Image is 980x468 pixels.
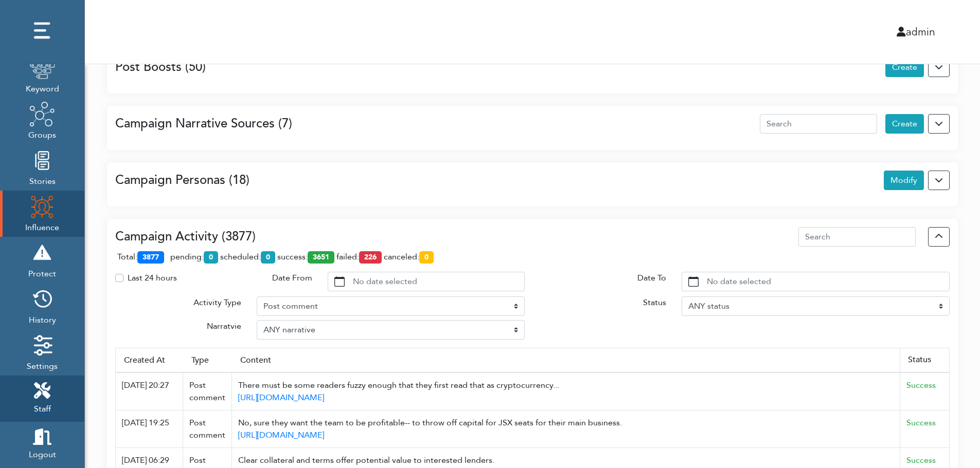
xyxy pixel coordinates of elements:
label: Status [643,296,666,309]
a: [URL][DOMAIN_NAME] [238,429,324,441]
span: canceled: [384,251,434,263]
button: Create [885,114,924,134]
img: profile.png [29,194,55,219]
span: Protect [28,266,56,280]
span: Create [892,118,917,129]
p: 3651 [308,251,334,264]
span: Keyword [26,81,59,95]
img: keyword.png [29,55,55,81]
label: No date selected [351,272,524,291]
button: Create [885,58,924,77]
div: There must be some readers fuzzy enough that they first read that as cryptocurrency... [238,379,894,391]
span: Groups [28,127,56,141]
span: Settings [27,358,58,372]
p: 0 [204,251,218,264]
h4: Post Boosts (50) [115,60,206,75]
div: No, sure they want the team to be profitable-- to throw off capital for JSX seats for their main ... [238,417,894,429]
span: Type [191,354,224,366]
img: dots.png [29,18,55,44]
label: No date selected [705,272,949,291]
svg: calendar [334,276,345,287]
button: calendar [682,272,705,291]
svg: calendar [688,276,699,287]
h4: Campaign Activity (3877) [115,230,256,245]
span: scheduled: [220,251,275,263]
span: Modify [890,175,917,186]
span: success: [277,251,334,263]
div: admin [510,24,943,40]
span: Status [908,354,941,366]
a: [URL][DOMAIN_NAME] [238,392,324,403]
p: 0 [261,251,275,264]
span: Content [240,354,892,366]
span: total: [117,251,168,263]
span: Success [906,380,936,391]
span: Success [906,455,936,466]
img: history.png [29,286,55,312]
button: Modify [884,171,924,190]
span: pending: [170,251,218,263]
img: risk.png [29,240,55,266]
span: failed: [336,251,382,263]
label: Date From [272,272,312,284]
p: 226 [359,251,382,264]
div: Clear collateral and terms offer potential value to interested lenders. [238,454,894,466]
img: stories.png [29,147,55,173]
label: Date To [637,272,666,284]
label: Activity Type [193,296,241,309]
span: Created At [123,354,175,366]
p: 3877 [137,251,164,264]
input: Search [798,227,916,247]
h4: Campaign Narrative Sources (7) [115,117,292,132]
td: [DATE] 19:25 [116,410,183,447]
span: Stories [29,173,56,188]
p: 0 [419,251,434,264]
td: [DATE] 20:27 [116,372,183,410]
span: Success [906,417,936,428]
label: Last 24 hours [128,272,177,284]
span: Staff [34,401,51,415]
img: settings.png [29,332,55,358]
span: Logout [29,447,56,461]
input: Search [760,114,877,134]
img: groups.png [29,101,55,127]
h4: Campaign Personas (18) [115,173,250,188]
td: Post comment [183,410,232,447]
button: calendar [328,272,351,291]
span: Create [892,62,917,73]
span: History [29,312,56,326]
td: Post comment [183,372,232,410]
span: Influence [25,219,59,234]
label: Narratvie [207,320,241,332]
